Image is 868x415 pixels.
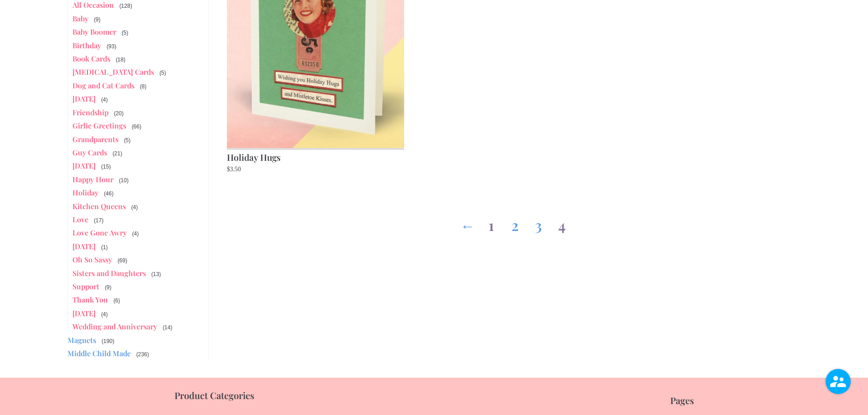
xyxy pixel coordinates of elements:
[72,94,96,103] a: [DATE]
[72,121,126,130] a: Girlie Greetings
[826,369,851,394] img: user.png
[72,215,88,224] a: Love
[72,41,101,50] a: Birthday
[103,190,114,198] span: (46)
[72,161,96,170] a: [DATE]
[72,282,99,291] a: Support
[72,322,157,331] a: Wedding and Anniversary
[484,207,498,240] a: Page 1
[159,69,167,77] span: (5)
[227,166,241,173] bdi: 3.50
[106,42,117,51] span: (93)
[139,82,148,91] span: (8)
[100,163,112,171] span: (15)
[131,230,140,238] span: (4)
[117,256,128,265] span: (69)
[93,15,102,24] span: (9)
[175,390,561,400] p: Product Categories
[121,29,129,37] span: (5)
[104,283,113,292] span: (9)
[101,337,115,345] span: (190)
[579,395,694,405] p: Pages
[72,295,108,304] a: Thank You
[227,207,803,240] nav: Product Pagination
[113,297,121,305] span: (6)
[227,148,404,164] h2: Holiday Hugs
[72,241,96,251] a: [DATE]
[67,348,131,358] a: Middle Child Made
[67,335,96,345] a: Magnets
[72,14,88,23] a: Baby
[150,270,162,278] span: (13)
[135,350,150,359] span: (236)
[72,108,108,117] a: Friendship
[100,243,109,251] span: (1)
[100,96,109,104] span: (4)
[72,134,118,144] a: Grandparents
[93,216,104,225] span: (17)
[72,174,113,184] a: Happy Hour
[131,123,142,131] span: (66)
[72,228,127,237] a: Love Gone Awry
[72,67,154,77] a: [MEDICAL_DATA] Cards
[162,323,173,332] span: (14)
[227,166,230,173] span: $
[72,148,107,157] a: Guy Cards
[130,203,139,211] span: (4)
[118,176,129,184] span: (10)
[113,109,124,118] span: (20)
[115,56,126,64] span: (18)
[72,255,112,264] a: Oh So Sassy
[531,207,546,240] a: Page 3
[72,27,116,36] a: Baby Boomer
[72,201,126,211] a: Kitchen Queens
[112,149,123,158] span: (21)
[100,310,109,318] span: (4)
[72,81,134,90] a: Dog and Cat Cards
[460,207,475,240] a: ←
[123,136,132,144] span: (5)
[72,308,96,318] a: [DATE]
[508,207,522,240] a: Page 2
[555,207,570,240] span: Page 4
[72,188,98,197] a: Holiday
[72,54,110,63] a: Book Cards
[72,268,146,278] a: Sisters and Daughters
[118,2,133,10] span: (128)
